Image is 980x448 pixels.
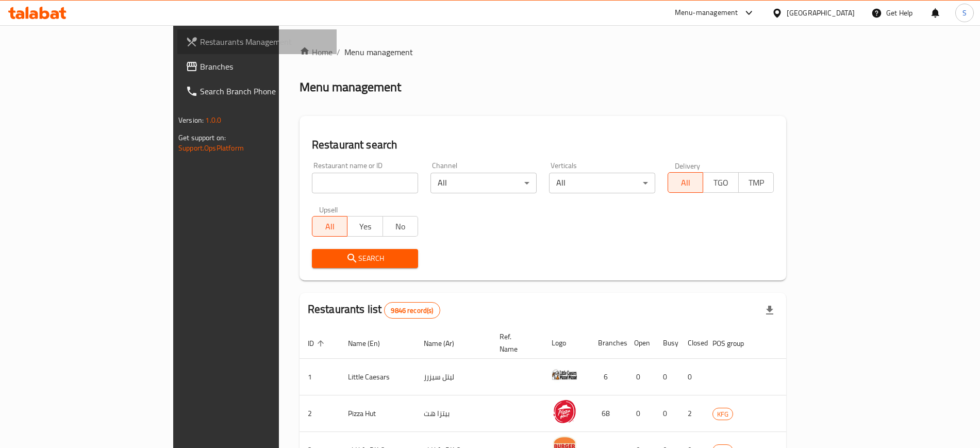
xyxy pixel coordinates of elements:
h2: Restaurants list [308,302,440,319]
span: 1.0.0 [205,113,221,127]
div: Export file [757,298,782,323]
span: Search Branch Phone [200,85,328,97]
nav: breadcrumb [300,46,786,58]
a: Search Branch Phone [177,79,337,104]
span: No [387,219,414,234]
h2: Restaurant search [312,137,774,153]
td: ليتل سيزرز [416,359,491,395]
span: Version: [178,113,204,127]
span: S [962,7,967,19]
span: Ref. Name [500,330,531,355]
span: POS group [712,337,757,350]
span: TGO [707,175,734,190]
span: TMP [743,175,770,190]
li: / [337,46,340,58]
img: Little Caesars [552,362,577,388]
th: Open [626,327,655,359]
th: Closed [679,327,704,359]
label: Upsell [319,206,338,213]
td: 0 [655,359,679,395]
input: Search for restaurant name or ID.. [312,173,418,193]
span: ID [308,337,327,350]
button: Yes [347,216,383,237]
button: TMP [738,172,774,193]
h2: Menu management [300,79,401,95]
button: No [383,216,418,237]
span: Search [320,252,410,265]
span: All [317,219,343,234]
label: Delivery [675,162,701,169]
th: Busy [655,327,679,359]
button: TGO [703,172,738,193]
button: All [668,172,703,193]
span: Branches [200,60,328,73]
span: Yes [352,219,378,234]
span: KFG [713,408,733,420]
td: 0 [626,359,655,395]
td: بيتزا هت [416,395,491,432]
div: [GEOGRAPHIC_DATA] [787,7,855,19]
span: All [672,175,699,190]
td: 0 [626,395,655,432]
div: All [430,173,537,193]
button: Search [312,249,418,268]
span: Name (Ar) [424,337,468,350]
span: Menu management [344,46,413,58]
span: 9846 record(s) [385,306,439,316]
span: Name (En) [348,337,393,350]
div: All [549,173,655,193]
th: Logo [543,327,590,359]
td: 2 [679,395,704,432]
td: 68 [590,395,626,432]
a: Restaurants Management [177,29,337,54]
span: Get support on: [178,131,226,144]
th: Branches [590,327,626,359]
td: 6 [590,359,626,395]
div: Total records count [384,302,440,319]
img: Pizza Hut [552,399,577,424]
div: Menu-management [675,7,738,19]
a: Branches [177,54,337,79]
td: 0 [679,359,704,395]
td: Little Caesars [340,359,416,395]
span: Restaurants Management [200,36,328,48]
button: All [312,216,347,237]
td: Pizza Hut [340,395,416,432]
a: Support.OpsPlatform [178,141,244,155]
td: 0 [655,395,679,432]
